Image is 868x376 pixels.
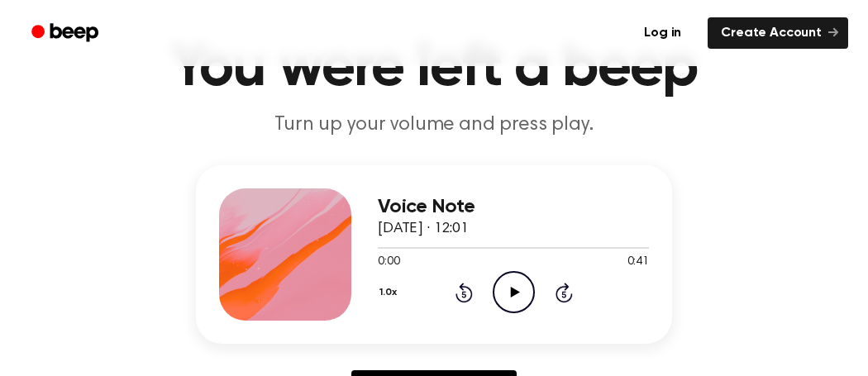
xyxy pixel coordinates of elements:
[627,254,649,271] span: 0:41
[378,196,649,218] h3: Voice Note
[20,17,113,50] a: Beep
[378,221,469,236] span: [DATE] · 12:01
[20,39,848,98] h1: You were left a beep
[708,17,848,49] a: Create Account
[378,254,399,271] span: 0:00
[627,14,698,52] a: Log in
[378,278,403,307] button: 1.0x
[117,112,751,139] p: Turn up your volume and press play.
